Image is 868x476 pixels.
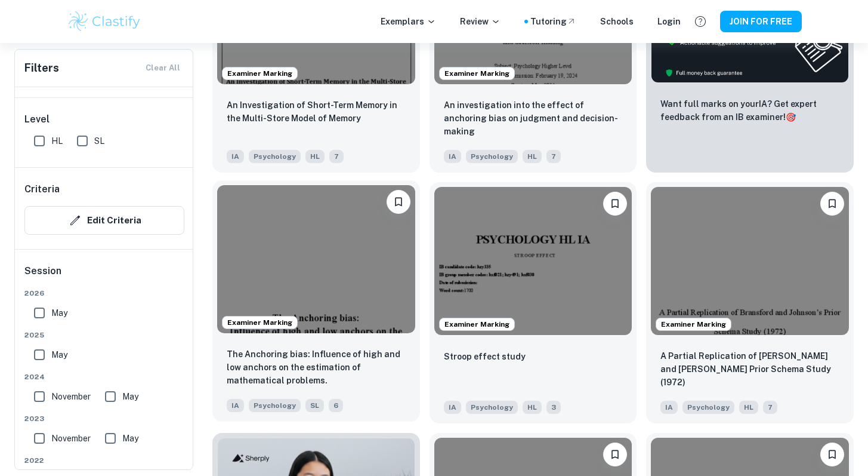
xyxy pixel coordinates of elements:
[217,185,415,334] img: Psychology IA example thumbnail: The Anchoring bias: Influence of high an
[434,187,632,336] img: Psychology IA example thumbnail: Stroop effect study
[227,150,244,163] span: IA
[523,401,542,414] span: HL
[24,288,184,299] span: 2026
[122,432,138,445] span: May
[67,10,143,33] img: Clastify logo
[682,401,734,414] span: Psychology
[530,15,576,28] a: Tutoring
[603,443,627,466] button: Please log in to bookmark exemplars
[444,350,526,363] p: Stroop effect study
[820,192,844,216] button: Please log in to bookmark exemplars
[51,432,91,445] span: November
[466,401,518,414] span: Psychology
[656,319,731,330] span: Examiner Marking
[329,150,344,163] span: 7
[739,401,758,414] span: HL
[24,60,59,76] h6: Filters
[523,150,542,163] span: HL
[329,399,343,412] span: 6
[444,401,461,414] span: IA
[223,317,297,328] span: Examiner Marking
[212,182,420,424] a: Examiner MarkingPlease log in to bookmark exemplarsThe Anchoring bias: Influence of high and low ...
[820,443,844,466] button: Please log in to bookmark exemplars
[466,150,518,163] span: Psychology
[249,150,301,163] span: Psychology
[600,15,634,28] a: Schools
[763,401,777,414] span: 7
[660,97,839,124] p: Want full marks on your IA ? Get expert feedback from an IB examiner!
[660,401,678,414] span: IA
[51,390,91,403] span: November
[440,68,514,79] span: Examiner Marking
[305,150,325,163] span: HL
[444,150,461,163] span: IA
[460,15,501,28] p: Review
[24,371,184,382] span: 2024
[690,11,711,32] button: Help and Feedback
[657,15,681,28] a: Login
[660,349,839,389] p: A Partial Replication of Bransford and Johnson’s Prior Schema Study (1972)
[51,134,63,148] span: HL
[546,401,561,414] span: 3
[223,68,297,79] span: Examiner Marking
[24,413,184,424] span: 2023
[51,306,67,320] span: May
[646,182,854,424] a: Examiner MarkingPlease log in to bookmark exemplarsA Partial Replication of Bransford and Johnson...
[430,182,637,424] a: Examiner MarkingPlease log in to bookmark exemplarsStroop effect studyIAPsychologyHL3
[24,330,184,340] span: 2025
[227,99,406,125] p: An Investigation of Short-Term Memory in the Multi-Store Model of Memory
[24,455,184,466] span: 2022
[24,112,184,127] h6: Level
[444,99,623,138] p: An investigation into the effect of anchoring bias on judgment and decision-making
[249,399,301,412] span: Psychology
[387,190,410,214] button: Please log in to bookmark exemplars
[603,192,627,216] button: Please log in to bookmark exemplars
[227,399,244,412] span: IA
[51,348,67,361] span: May
[94,134,104,148] span: SL
[24,182,60,196] h6: Criteria
[720,11,802,32] button: JOIN FOR FREE
[381,15,436,28] p: Exemplars
[440,319,514,330] span: Examiner Marking
[24,264,184,288] h6: Session
[122,390,138,403] span: May
[305,399,324,412] span: SL
[546,150,561,163] span: 7
[24,206,184,235] button: Edit Criteria
[227,348,406,387] p: The Anchoring bias: Influence of high and low anchors on the estimation of mathematical problems.
[651,187,849,336] img: Psychology IA example thumbnail: A Partial Replication of Bransford and J
[786,112,796,122] span: 🎯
